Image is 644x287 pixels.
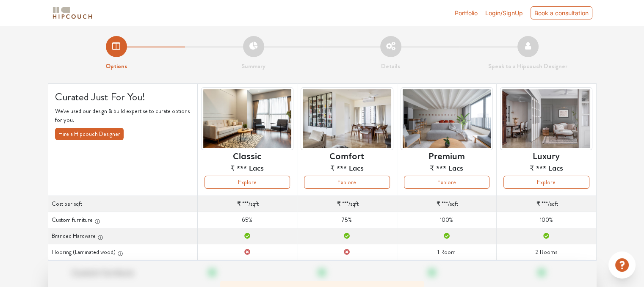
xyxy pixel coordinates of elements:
td: 75% [297,212,397,228]
td: /sqft [297,196,397,212]
td: /sqft [197,196,297,212]
span: logo-horizontal.svg [51,3,94,22]
strong: Summary [241,61,265,71]
img: header-preview [201,87,293,150]
p: We've used our design & build expertise to curate options for you. [55,107,191,124]
td: 65% [197,212,297,228]
strong: Speak to a Hipcouch Designer [488,61,567,71]
button: Explore [503,176,589,189]
div: Book a consultation [531,6,592,19]
td: /sqft [497,196,596,212]
h6: Luxury [533,150,560,160]
td: 100% [497,212,596,228]
td: /sqft [397,196,496,212]
td: 1 Room [397,244,496,260]
img: header-preview [401,87,493,150]
strong: Details [381,61,400,71]
th: Custom furniture [48,212,197,228]
th: Branded Hardware [48,228,197,244]
span: Login/SignUp [485,9,523,17]
h4: Curated Just For You! [55,91,191,103]
button: Explore [304,176,390,189]
a: Portfolio [455,8,478,17]
strong: Options [105,61,127,71]
button: Hire a Hipcouch Designer [55,128,124,140]
h6: Premium [428,150,465,160]
td: 2 Rooms [497,244,596,260]
img: header-preview [301,87,393,150]
h6: Classic [233,150,261,160]
img: header-preview [500,87,592,150]
img: logo-horizontal.svg [51,6,94,20]
button: Explore [205,176,290,189]
h6: Comfort [329,150,364,160]
td: 100% [397,212,496,228]
th: Flooring (Laminated wood) [48,244,197,260]
th: Cost per sqft [48,196,197,212]
button: Explore [404,176,489,189]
